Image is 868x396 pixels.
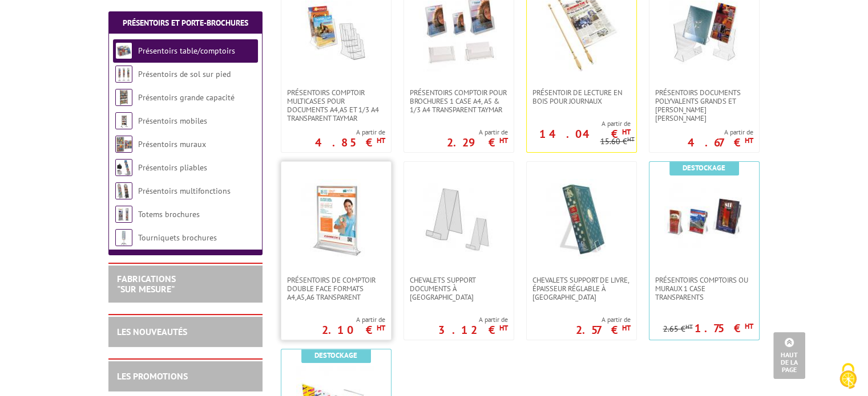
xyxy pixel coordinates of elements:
[138,46,235,56] a: Présentoirs table/comptoirs
[622,323,631,333] sup: HT
[745,321,753,331] sup: HT
[664,179,744,259] img: Présentoirs comptoirs ou muraux 1 case Transparents
[115,112,132,129] img: Présentoirs mobiles
[281,88,391,123] a: Présentoirs comptoir multicases POUR DOCUMENTS A4,A5 ET 1/3 A4 TRANSPARENT TAYMAR
[419,179,499,259] img: CHEVALETS SUPPORT DOCUMENTS À POSER
[649,276,759,301] a: Présentoirs comptoirs ou muraux 1 case Transparents
[527,119,631,128] span: A partir de
[828,357,868,396] button: Cookies (fenêtre modale)
[115,136,132,153] img: Présentoirs muraux
[532,276,631,301] span: CHEVALETS SUPPORT DE LIVRE, ÉPAISSEUR RÉGLABLE À [GEOGRAPHIC_DATA]
[115,159,132,176] img: Présentoirs pliables
[138,69,231,79] a: Présentoirs de sol sur pied
[123,18,248,28] a: Présentoirs et Porte-brochures
[499,323,508,333] sup: HT
[377,136,385,145] sup: HT
[410,276,508,301] span: CHEVALETS SUPPORT DOCUMENTS À [GEOGRAPHIC_DATA]
[117,273,176,295] a: FABRICATIONS"Sur Mesure"
[115,66,132,83] img: Présentoirs de sol sur pied
[655,276,753,301] span: Présentoirs comptoirs ou muraux 1 case Transparents
[627,135,635,143] sup: HT
[663,325,693,333] p: 2.65 €
[576,326,631,333] p: 2.57 €
[138,116,207,126] a: Présentoirs mobiles
[622,127,631,137] sup: HT
[138,162,207,173] a: Présentoirs pliables
[447,128,508,137] span: A partir de
[438,326,508,333] p: 3.12 €
[695,325,753,332] p: 1.75 €
[281,276,391,301] a: PRÉSENTOIRS DE COMPTOIR DOUBLE FACE FORMATS A4,A5,A6 TRANSPARENT
[315,128,385,137] span: A partir de
[138,139,206,149] a: Présentoirs muraux
[115,229,132,246] img: Tourniquets brochures
[655,88,753,123] span: Présentoirs Documents Polyvalents Grands et [PERSON_NAME] [PERSON_NAME]
[314,350,357,360] b: Destockage
[117,370,188,382] a: LES PROMOTIONS
[287,276,385,301] span: PRÉSENTOIRS DE COMPTOIR DOUBLE FACE FORMATS A4,A5,A6 TRANSPARENT
[322,315,385,324] span: A partir de
[296,179,376,259] img: PRÉSENTOIRS DE COMPTOIR DOUBLE FACE FORMATS A4,A5,A6 TRANSPARENT
[138,92,235,103] a: Présentoirs grande capacité
[138,209,200,219] a: Totems brochures
[447,139,508,146] p: 2.29 €
[499,136,508,145] sup: HT
[834,362,862,390] img: Cookies (fenêtre modale)
[773,332,805,379] a: Haut de la page
[322,326,385,333] p: 2.10 €
[377,323,385,333] sup: HT
[315,139,385,146] p: 4.85 €
[138,232,217,243] a: Tourniquets brochures
[532,88,631,105] span: Présentoir de lecture en bois pour journaux
[115,182,132,199] img: Présentoirs multifonctions
[683,163,725,173] b: Destockage
[745,136,753,145] sup: HT
[404,276,514,301] a: CHEVALETS SUPPORT DOCUMENTS À [GEOGRAPHIC_DATA]
[685,322,693,330] sup: HT
[115,206,132,223] img: Totems brochures
[410,88,508,114] span: PRÉSENTOIRS COMPTOIR POUR BROCHURES 1 CASE A4, A5 & 1/3 A4 TRANSPARENT taymar
[527,88,636,105] a: Présentoir de lecture en bois pour journaux
[649,88,759,123] a: Présentoirs Documents Polyvalents Grands et [PERSON_NAME] [PERSON_NAME]
[600,137,635,146] p: 15.60 €
[117,326,187,337] a: LES NOUVEAUTÉS
[115,89,132,106] img: Présentoirs grande capacité
[438,315,508,324] span: A partir de
[404,88,514,114] a: PRÉSENTOIRS COMPTOIR POUR BROCHURES 1 CASE A4, A5 & 1/3 A4 TRANSPARENT taymar
[527,276,636,301] a: CHEVALETS SUPPORT DE LIVRE, ÉPAISSEUR RÉGLABLE À [GEOGRAPHIC_DATA]
[287,88,385,123] span: Présentoirs comptoir multicases POUR DOCUMENTS A4,A5 ET 1/3 A4 TRANSPARENT TAYMAR
[688,128,753,137] span: A partir de
[539,130,631,137] p: 14.04 €
[138,186,231,196] a: Présentoirs multifonctions
[542,179,621,259] img: CHEVALETS SUPPORT DE LIVRE, ÉPAISSEUR RÉGLABLE À POSER
[688,139,753,146] p: 4.67 €
[576,315,631,324] span: A partir de
[115,42,132,59] img: Présentoirs table/comptoirs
